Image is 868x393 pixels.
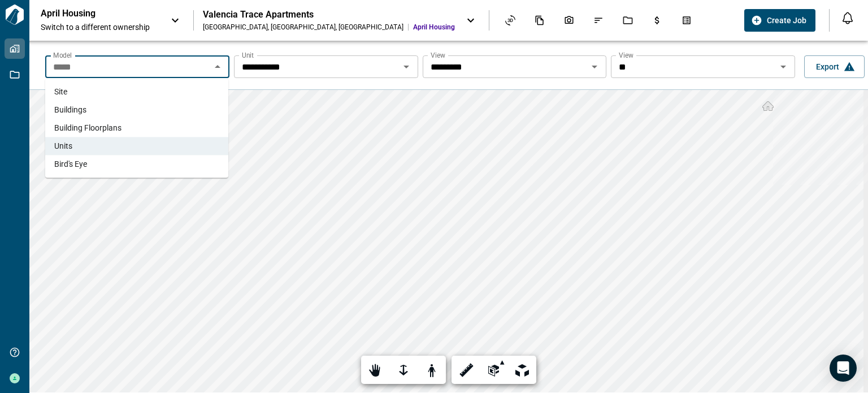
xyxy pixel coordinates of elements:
button: Open [398,59,414,75]
div: Jobs [616,11,640,30]
div: Open Intercom Messenger [830,355,857,382]
span: Export [816,61,839,72]
label: View [619,50,633,60]
label: View [431,50,445,60]
div: Documents [528,11,552,30]
span: Buildings [54,104,86,115]
button: Open notification feed [839,9,857,27]
span: Switch to a different ownership [41,21,159,33]
button: Export [804,55,865,78]
label: Model [53,50,72,60]
button: Close [210,59,225,75]
div: Asset View [498,11,522,30]
div: Photos [557,11,581,30]
button: Create Job [744,9,815,32]
p: April Housing [41,8,142,19]
div: Valencia Trace Apartments [203,9,455,20]
div: [GEOGRAPHIC_DATA] , [GEOGRAPHIC_DATA] , [GEOGRAPHIC_DATA] [203,23,403,32]
span: Units [54,140,72,152]
button: Open [587,59,602,75]
div: Issues & Info [587,11,610,30]
label: Unit [242,50,254,60]
div: Takeoff Center [675,11,698,30]
span: Create Job [767,15,806,26]
span: Site [54,86,67,97]
span: Building Floorplans [54,122,121,133]
span: April Housing [413,23,455,32]
button: Open [775,59,791,75]
div: Budgets [645,11,669,30]
span: Bird's Eye [54,158,87,170]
